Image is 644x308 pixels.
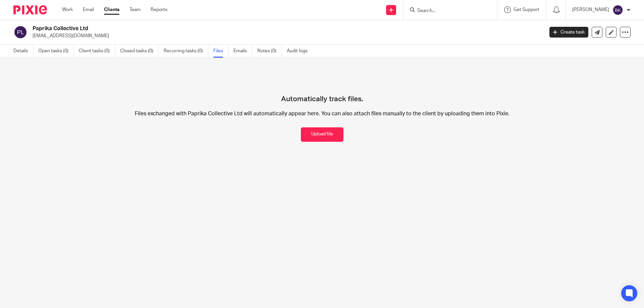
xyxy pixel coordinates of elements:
a: Audit logs [287,45,313,58]
a: Closed tasks (0) [120,45,159,58]
a: Email [83,6,94,13]
p: [PERSON_NAME] [572,6,609,13]
a: Recurring tasks (0) [164,45,208,58]
p: [EMAIL_ADDRESS][DOMAIN_NAME] [33,33,539,39]
a: Emails [233,45,252,58]
a: Files [213,45,228,58]
img: Pixie [13,5,47,14]
a: Reports [151,6,167,13]
input: Search [417,8,477,14]
a: Notes (0) [257,45,282,58]
img: svg%3E [13,25,28,39]
span: Get Support [514,7,539,12]
img: svg%3E [612,5,623,15]
button: Upload file [301,127,343,142]
a: Create task [549,27,588,38]
a: Team [129,6,141,13]
h2: Paprika Collective Ltd [33,25,438,32]
p: Files exchanged with Paprika Collective Ltd will automatically appear here. You can also attach f... [116,110,528,117]
a: Details [13,45,33,58]
a: Open tasks (0) [38,45,74,58]
a: Clients [104,6,119,13]
h4: Automatically track files. [281,71,363,104]
a: Work [62,6,73,13]
a: Client tasks (0) [79,45,115,58]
